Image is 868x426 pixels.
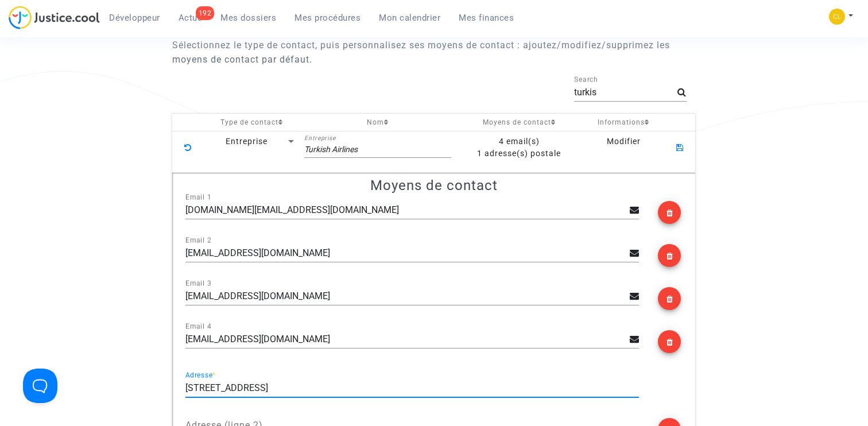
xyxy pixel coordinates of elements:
[211,9,285,26] a: Mes dossiers
[169,9,212,26] a: 192Actus
[829,9,845,25] img: f0b917ab549025eb3af43f3c4438ad5d
[203,114,300,131] th: Type de contact
[459,13,514,23] span: Mes finances
[226,137,268,146] span: Entreprise
[294,13,361,23] span: Mes procédures
[196,6,215,20] div: 192
[179,13,203,23] span: Actus
[583,114,664,131] th: Informations
[23,369,57,403] iframe: Help Scout Beacon - Open
[459,148,579,160] div: 1 adresse(s) postale
[172,38,695,67] p: Sélectionnez le type de contact, puis personnalisez ses moyens de contact : ajoutez/modifiez/supp...
[300,114,455,131] th: Nom
[455,114,583,131] th: Moyens de contact
[285,9,370,26] a: Mes procédures
[370,9,449,26] a: Mon calendrier
[449,9,523,26] a: Mes finances
[459,135,579,148] div: 4 email(s)
[379,13,440,23] span: Mon calendrier
[100,9,169,26] a: Développeur
[9,6,100,29] img: jc-logo.svg
[220,13,276,23] span: Mes dossiers
[185,177,682,194] h3: Moyens de contact
[109,13,160,23] span: Développeur
[607,137,641,146] span: Modifier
